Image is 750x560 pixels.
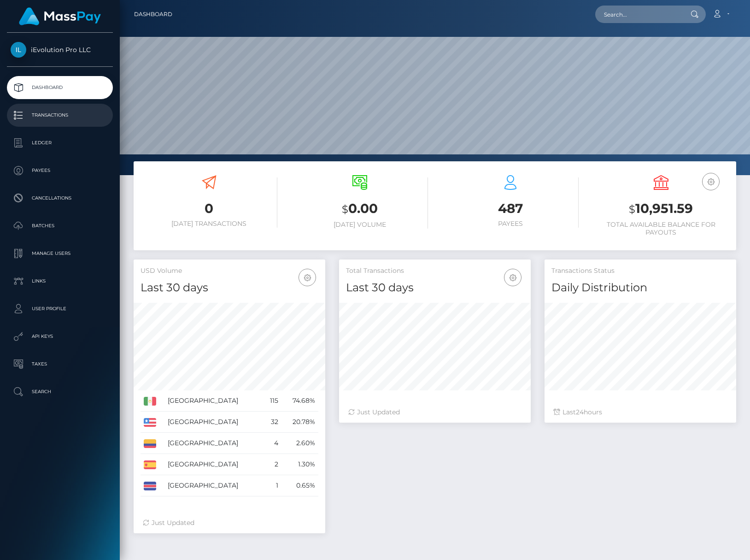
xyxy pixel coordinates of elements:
[141,280,318,296] h4: Last 30 days
[629,203,635,216] small: $
[7,104,113,127] a: Transactions
[7,46,113,54] span: iEvolution Pro LLC
[7,270,113,293] a: Links
[551,280,729,296] h4: Daily Distribution
[291,221,428,229] h6: [DATE] Volume
[7,187,113,210] a: Cancellations
[7,380,113,403] a: Search
[143,518,316,528] div: Just Updated
[592,200,729,218] h3: 10,951.59
[554,407,727,417] div: Last hours
[442,200,579,218] h3: 487
[11,302,109,316] p: User Profile
[11,385,109,399] p: Search
[7,159,113,182] a: Payees
[7,297,113,320] a: User Profile
[164,390,263,412] td: [GEOGRAPHIC_DATA]
[11,108,109,122] p: Transactions
[11,219,109,233] p: Batches
[346,266,524,276] h5: Total Transactions
[263,390,281,412] td: 115
[19,7,101,25] img: MassPay Logo
[348,407,521,417] div: Just Updated
[11,191,109,205] p: Cancellations
[281,454,318,475] td: 1.30%
[144,418,156,426] img: US.png
[11,357,109,371] p: Taxes
[11,330,109,343] p: API Keys
[281,475,318,496] td: 0.65%
[11,81,109,94] p: Dashboard
[442,220,579,228] h6: Payees
[144,482,156,490] img: CR.png
[281,390,318,412] td: 74.68%
[595,6,682,23] input: Search...
[164,433,263,454] td: [GEOGRAPHIC_DATA]
[11,164,109,177] p: Payees
[11,247,109,260] p: Manage Users
[144,439,156,448] img: CO.png
[141,266,318,276] h5: USD Volume
[7,242,113,265] a: Manage Users
[263,454,281,475] td: 2
[291,200,428,218] h3: 0.00
[7,353,113,376] a: Taxes
[263,433,281,454] td: 4
[281,433,318,454] td: 2.60%
[144,460,156,469] img: ES.png
[7,131,113,154] a: Ledger
[134,5,172,24] a: Dashboard
[164,475,263,496] td: [GEOGRAPHIC_DATA]
[7,76,113,99] a: Dashboard
[576,408,584,416] span: 24
[141,200,277,218] h3: 0
[11,136,109,150] p: Ledger
[164,454,263,475] td: [GEOGRAPHIC_DATA]
[342,203,348,216] small: $
[7,214,113,237] a: Batches
[144,397,156,405] img: MX.png
[7,325,113,348] a: API Keys
[281,412,318,433] td: 20.78%
[551,266,729,276] h5: Transactions Status
[11,274,109,288] p: Links
[263,475,281,496] td: 1
[592,221,729,236] h6: Total Available Balance for Payouts
[11,42,26,58] img: iEvolution Pro LLC
[164,412,263,433] td: [GEOGRAPHIC_DATA]
[141,220,277,228] h6: [DATE] Transactions
[263,412,281,433] td: 32
[346,280,524,296] h4: Last 30 days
